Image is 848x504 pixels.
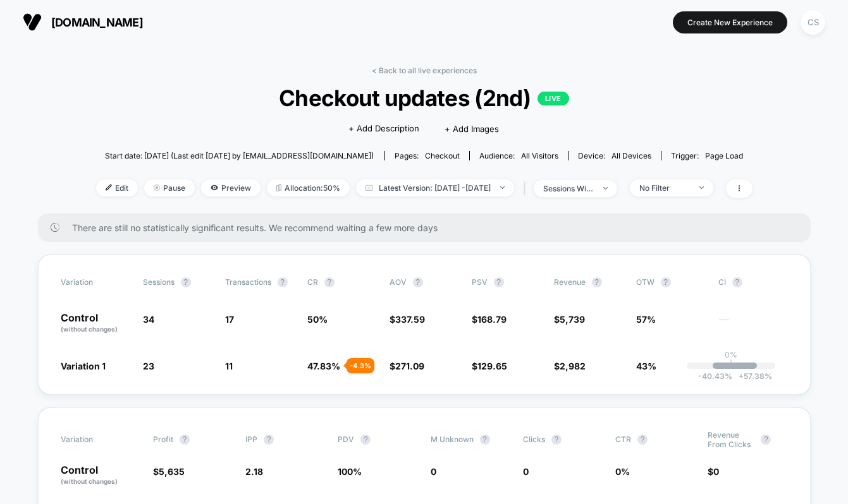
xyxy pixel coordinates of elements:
span: $ [390,361,424,371]
span: PSV [472,277,488,287]
button: ? [761,435,771,445]
button: ? [592,277,602,287]
span: 271.09 [395,361,424,371]
button: ? [480,435,490,445]
span: CI [718,277,788,287]
span: 168.79 [477,314,507,325]
img: edit [106,184,112,191]
span: 2,982 [560,361,586,371]
span: $ [153,466,185,477]
span: -40.43 % [698,371,732,381]
span: Sessions [143,277,175,287]
span: Device: [568,151,661,160]
button: CS [797,9,829,35]
span: $ [554,361,586,371]
button: ? [413,277,423,287]
button: Create New Experience [673,11,787,33]
span: Transactions [225,277,271,287]
button: ? [661,277,671,287]
div: No Filter [639,183,690,193]
span: CR [307,277,318,287]
span: IPP [245,435,257,444]
button: ? [637,435,648,445]
span: 57.38 % [732,371,772,381]
span: 17 [225,314,234,325]
span: 34 [143,314,154,325]
span: All Visitors [521,151,558,160]
img: end [699,186,704,189]
span: 0 [523,466,529,477]
span: (without changes) [61,325,118,333]
img: rebalance [276,184,281,191]
span: OTW [636,277,706,287]
span: 50 % [307,314,328,325]
button: ? [324,277,335,287]
span: [DOMAIN_NAME] [51,16,143,29]
span: 2.18 [245,466,263,477]
span: Page Load [705,151,743,160]
span: Latest Version: [DATE] - [DATE] [356,179,514,196]
span: Checkout updates (2nd) [128,85,719,111]
span: Start date: [DATE] (Last edit [DATE] by [EMAIL_ADDRESS][DOMAIN_NAME]) [105,151,374,160]
span: PDV [338,435,354,444]
span: --- [718,316,788,334]
span: M Unknown [431,435,474,444]
span: checkout [425,151,460,160]
span: 57% [636,314,656,325]
img: end [154,184,160,191]
span: CTR [615,435,631,444]
span: There are still no statistically significant results. We recommend waiting a few more days [72,222,785,233]
span: Allocation: 50% [267,179,350,196]
span: 5,739 [560,314,585,325]
span: + Add Description [348,123,419,135]
button: ? [494,277,504,287]
span: 0 [713,466,719,477]
p: LIVE [538,92,569,105]
span: Profit [153,435,173,444]
img: end [500,186,505,189]
span: 47.83 % [307,361,340,371]
a: < Back to all live experiences [372,66,477,75]
div: Trigger: [671,151,743,160]
span: Clicks [523,435,545,444]
div: Audience: [479,151,558,160]
span: + [739,371,744,381]
span: 0 % [615,466,630,477]
span: $ [708,466,719,477]
button: [DOMAIN_NAME] [19,12,147,32]
span: Revenue [554,277,586,287]
span: 0 [431,466,436,477]
span: + Add Images [445,124,499,134]
button: ? [264,435,274,445]
div: Pages: [395,151,460,160]
button: ? [278,277,288,287]
p: 0% [725,350,737,359]
img: Visually logo [23,13,42,32]
button: ? [360,435,371,445]
span: (without changes) [61,477,118,485]
span: $ [472,314,507,325]
span: AOV [390,277,407,287]
span: all devices [611,151,651,160]
img: end [603,187,608,189]
span: | [520,179,534,198]
span: Variation [61,277,130,287]
p: Control [61,313,130,334]
div: - 4.3 % [347,358,374,373]
span: $ [390,314,425,325]
button: ? [180,435,190,445]
div: CS [801,10,825,35]
span: 23 [143,361,154,371]
button: ? [732,277,742,287]
span: Edit [96,179,138,196]
span: Preview [201,179,261,196]
button: ? [181,277,191,287]
img: calendar [366,184,372,191]
span: Revenue From Clicks [708,430,754,449]
span: 11 [225,361,233,371]
span: 43% [636,361,656,371]
span: 129.65 [477,361,507,371]
button: ? [551,435,562,445]
span: 100 % [338,466,362,477]
span: Variation [61,430,130,449]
